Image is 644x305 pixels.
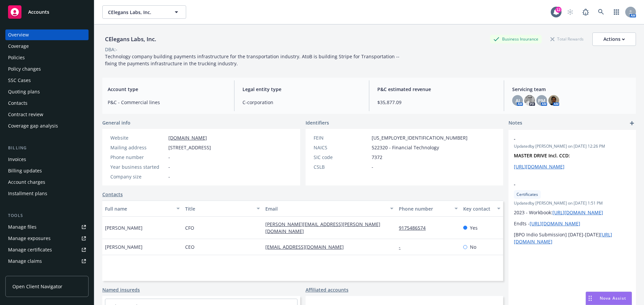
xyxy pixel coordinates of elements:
span: - [514,181,613,188]
div: Phone number [399,205,450,212]
a: Manage certificates [5,244,89,255]
div: Policies [8,52,25,63]
div: 12 [555,6,561,12]
span: CFO [185,224,194,231]
div: Manage certificates [8,244,52,255]
a: [URL][DOMAIN_NAME] [530,220,580,227]
button: Phone number [396,201,460,217]
div: -Updatedby [PERSON_NAME] on [DATE] 12:26 PMMASTER DRIVE Incl. CCD:[URL][DOMAIN_NAME] [508,130,636,175]
button: Email [263,201,396,217]
span: $35,877.09 [377,99,496,106]
span: [PERSON_NAME] [105,243,143,250]
div: Coverage [8,41,29,52]
a: Installment plans [5,188,89,199]
span: - [168,173,170,180]
span: [PERSON_NAME] [105,224,143,231]
button: Key contact [461,201,503,217]
a: [PERSON_NAME][EMAIL_ADDRESS][PERSON_NAME][DOMAIN_NAME] [265,221,380,234]
a: Manage BORs [5,267,89,278]
a: Account charges [5,177,89,187]
span: Technology company building payments infrastructure for the transportation industry. AtoB is buil... [105,53,401,67]
button: Title [182,201,263,217]
span: C-corporation [243,99,361,106]
div: Key contact [463,205,493,212]
div: Account charges [8,177,45,187]
span: Notes [508,119,522,127]
span: - [514,135,613,142]
div: Phone number [110,154,166,161]
span: Updated by [PERSON_NAME] on [DATE] 12:26 PM [514,143,631,149]
div: Email [265,205,386,212]
div: Website [110,134,166,141]
a: Overview [5,29,89,40]
div: DBA: - [105,46,117,53]
span: Account type [108,86,226,93]
a: Affiliated accounts [306,286,348,293]
a: [URL][DOMAIN_NAME] [514,163,565,170]
span: - [372,163,373,170]
div: NAICS [314,144,369,151]
span: No [470,243,476,250]
span: 522320 - Financial Technology [372,144,439,151]
span: General info [102,119,130,126]
a: Invoices [5,154,89,165]
div: Drag to move [586,292,594,305]
a: Start snowing [563,5,577,19]
span: CEO [185,243,195,250]
a: Manage exposures [5,233,89,244]
div: -CertificatesUpdatedby [PERSON_NAME] on [DATE] 1:51 PM2023 - Workbook:[URL][DOMAIN_NAME]Endts -[U... [508,175,636,250]
span: - [168,163,170,170]
img: photo [524,95,535,106]
div: SIC code [314,154,369,161]
a: - [399,244,406,250]
a: Contract review [5,109,89,120]
div: FEIN [314,134,369,141]
a: [DOMAIN_NAME] [168,135,207,141]
strong: MASTER DRIVE Incl. CCD: [514,152,570,159]
div: Actions [603,33,625,46]
a: Manage claims [5,256,89,266]
a: Manage files [5,222,89,232]
span: Certificates [517,192,538,198]
a: Policies [5,52,89,63]
span: Open Client Navigator [12,283,62,290]
span: P&C estimated revenue [377,86,496,93]
a: Billing updates [5,165,89,176]
a: 9175486574 [399,225,431,231]
p: [BPO Indio Submission] [DATE]-[DATE] [514,231,631,245]
div: Contract review [8,109,43,120]
span: [STREET_ADDRESS] [168,144,211,151]
img: photo [548,95,559,106]
p: 2023 - Workbook: [514,209,631,216]
a: Contacts [102,191,123,198]
div: Manage claims [8,256,42,266]
div: Overview [8,29,29,40]
a: Search [594,5,608,19]
div: Mailing address [110,144,166,151]
div: CSLB [314,163,369,170]
div: Full name [105,205,172,212]
span: PM [538,97,545,104]
div: Manage BORs [8,267,40,278]
span: - [168,154,170,161]
a: SSC Cases [5,75,89,86]
a: Quoting plans [5,86,89,97]
div: Title [185,205,253,212]
a: [EMAIL_ADDRESS][DOMAIN_NAME] [265,244,349,250]
div: Contacts [8,98,28,108]
button: Actions [592,32,636,46]
div: Invoices [8,154,26,165]
span: 7372 [372,154,382,161]
a: Coverage [5,41,89,52]
span: CElegans Labs, Inc. [108,9,166,16]
span: Servicing team [512,86,631,93]
a: Contacts [5,98,89,108]
span: Identifiers [306,119,329,126]
a: Report a Bug [579,5,592,19]
div: Quoting plans [8,86,40,97]
a: Policy changes [5,64,89,74]
div: Billing [5,145,89,151]
div: Business Insurance [490,35,542,43]
div: Tools [5,212,89,219]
